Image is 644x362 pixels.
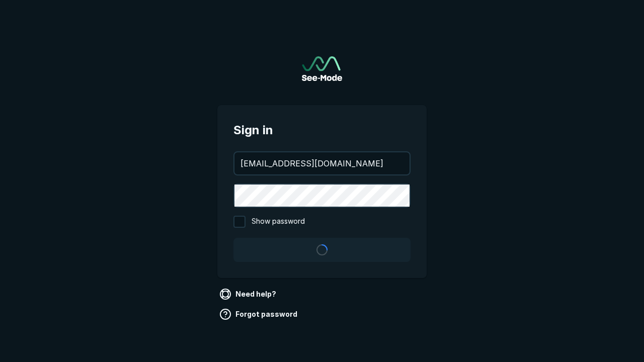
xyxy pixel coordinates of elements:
span: Show password [252,216,305,228]
img: See-Mode Logo [302,56,342,81]
a: Need help? [217,286,280,302]
a: Forgot password [217,306,301,322]
input: your@email.com [234,152,410,174]
span: Sign in [233,121,411,139]
a: Go to sign in [302,56,342,81]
